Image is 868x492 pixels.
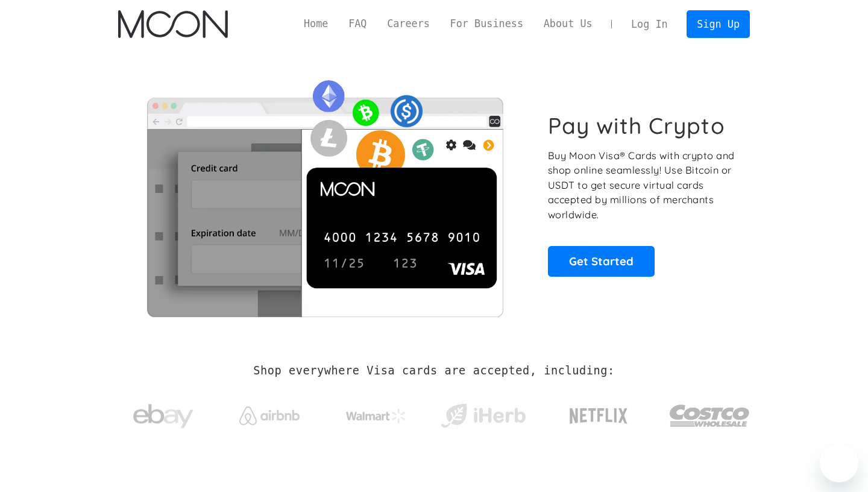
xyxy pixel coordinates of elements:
[346,409,406,423] img: Walmart
[440,16,533,31] a: For Business
[118,10,227,38] a: home
[568,401,629,431] img: Netflix
[294,16,338,31] a: Home
[118,385,208,441] a: ebay
[545,389,653,437] a: Netflix
[687,10,749,37] a: Sign Up
[548,148,737,222] p: Buy Moon Visa® Cards with crypto and shop online seamlessly! Use Bitcoin or USDT to get secure vi...
[377,16,439,31] a: Careers
[621,11,678,37] a: Log In
[133,397,193,435] img: ebay
[533,16,603,31] a: About Us
[548,246,655,276] a: Get Started
[253,364,614,377] h2: Shop everywhere Visa cards are accepted, including:
[118,10,227,38] img: Moon Logo
[332,397,421,429] a: Walmart
[548,112,725,139] h1: Pay with Crypto
[669,381,750,444] a: Costco
[225,394,315,431] a: Airbnb
[669,393,750,438] img: Costco
[820,444,858,482] iframe: Button to launch messaging window
[438,388,528,438] a: iHerb
[338,16,377,31] a: FAQ
[438,400,528,432] img: iHerb
[239,406,300,425] img: Airbnb
[118,72,531,317] img: Moon Cards let you spend your crypto anywhere Visa is accepted.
